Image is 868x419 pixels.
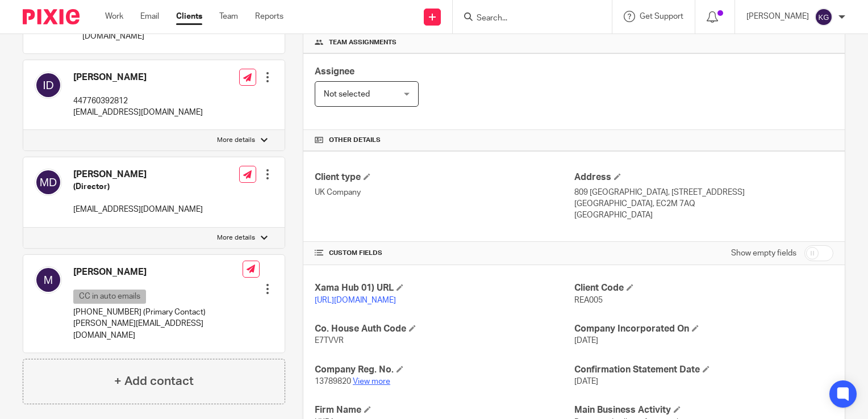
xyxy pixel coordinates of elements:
[105,11,123,22] a: Work
[574,337,598,345] span: [DATE]
[315,187,574,198] p: UK Company
[815,8,833,26] img: svg%3E
[255,11,283,22] a: Reports
[475,14,578,24] input: Search
[217,233,255,242] p: More details
[315,364,574,376] h4: Company Reg. No.
[574,171,833,183] h4: Address
[73,72,203,83] h4: [PERSON_NAME]
[73,181,203,192] h5: (Director)
[315,249,574,258] h4: CUSTOM FIELDS
[35,72,62,99] img: svg%3E
[73,307,243,318] p: [PHONE_NUMBER] (Primary Contact)
[73,266,243,278] h4: [PERSON_NAME]
[640,12,683,20] span: Get Support
[731,248,796,259] label: Show empty fields
[574,378,598,386] span: [DATE]
[315,337,344,345] span: E7TVVR
[140,11,159,22] a: Email
[315,67,354,76] span: Assignee
[73,318,243,341] p: [PERSON_NAME][EMAIL_ADDRESS][DOMAIN_NAME]
[353,378,390,386] a: View more
[315,296,396,304] a: [URL][DOMAIN_NAME]
[73,169,203,181] h4: [PERSON_NAME]
[315,282,574,294] h4: Xama Hub 01) URL
[574,198,833,209] p: [GEOGRAPHIC_DATA], EC2M 7AQ
[73,204,203,215] p: [EMAIL_ADDRESS][DOMAIN_NAME]
[219,11,238,22] a: Team
[574,296,603,304] span: REA005
[217,136,255,145] p: More details
[315,404,574,416] h4: Firm Name
[315,171,574,183] h4: Client type
[329,38,397,47] span: Team assignments
[73,290,146,304] p: CC in auto emails
[574,282,833,294] h4: Client Code
[746,11,809,22] p: [PERSON_NAME]
[23,9,80,24] img: Pixie
[574,209,833,221] p: [GEOGRAPHIC_DATA]
[574,404,833,416] h4: Main Business Activity
[315,323,574,335] h4: Co. House Auth Code
[73,95,203,107] p: 447760392812
[315,378,351,386] span: 13789820
[574,187,833,198] p: 809 [GEOGRAPHIC_DATA], [STREET_ADDRESS]
[324,90,370,98] span: Not selected
[574,364,833,376] h4: Confirmation Statement Date
[73,107,203,118] p: [EMAIL_ADDRESS][DOMAIN_NAME]
[114,372,194,390] h4: + Add contact
[176,11,202,22] a: Clients
[35,169,62,196] img: svg%3E
[574,323,833,335] h4: Company Incorporated On
[35,266,62,294] img: svg%3E
[329,136,381,145] span: Other details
